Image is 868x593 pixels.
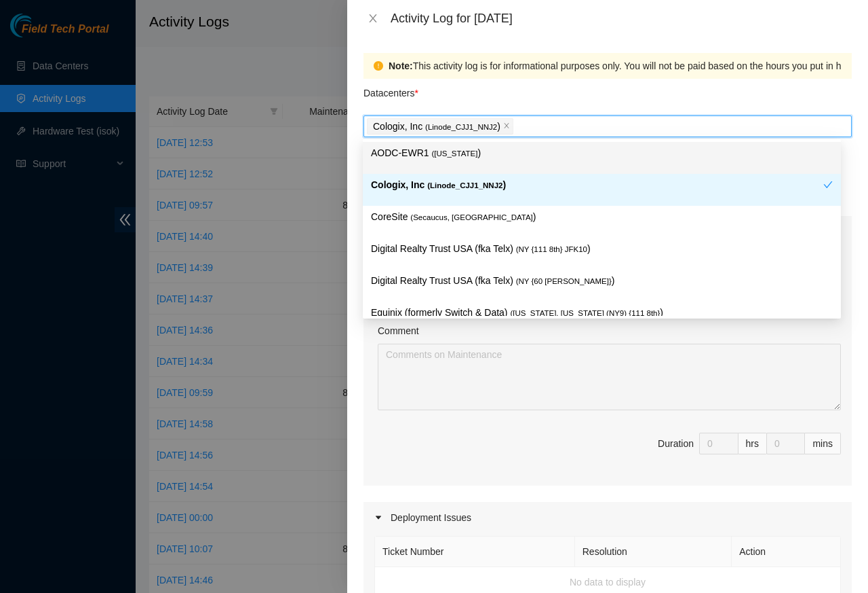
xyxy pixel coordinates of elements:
[503,122,510,130] span: close
[363,502,852,533] div: Deployment Issues
[431,149,477,158] span: ( [US_STATE]
[823,180,833,190] span: check
[374,514,382,522] span: caret-right
[732,537,841,567] th: Action
[363,12,382,25] button: Close
[371,145,833,161] p: AODC-EWR1 )
[363,79,418,101] p: Datacenters
[427,181,502,190] span: ( Linode_CJJ1_NNJ2
[371,305,833,321] p: Equinix (formerly Switch & Data) )
[410,213,532,221] span: ( Secaucus, [GEOGRAPHIC_DATA]
[378,323,419,338] label: Comment
[375,537,575,567] th: Ticket Number
[516,245,587,253] span: ( NY {111 8th} JFK10
[371,273,833,289] p: Digital Realty Trust USA (fka Telx) )
[371,209,833,225] p: CoreSite )
[510,309,660,317] span: ( [US_STATE], [US_STATE] (NY9) {111 8th}
[425,123,497,131] span: ( Linode_CJJ1_NNJ2
[371,177,823,193] p: Cologix, Inc )
[373,119,500,134] p: Cologix, Inc )
[738,433,767,454] div: hrs
[389,58,413,73] strong: Note:
[371,241,833,257] p: Digital Realty Trust USA (fka Telx) )
[368,13,378,24] span: close
[516,277,612,285] span: ( NY {60 [PERSON_NAME]}
[391,11,852,26] div: Activity Log for [DATE]
[658,436,694,451] div: Duration
[575,537,732,567] th: Resolution
[805,433,841,454] div: mins
[378,344,841,410] textarea: Comment
[374,61,383,71] span: exclamation-circle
